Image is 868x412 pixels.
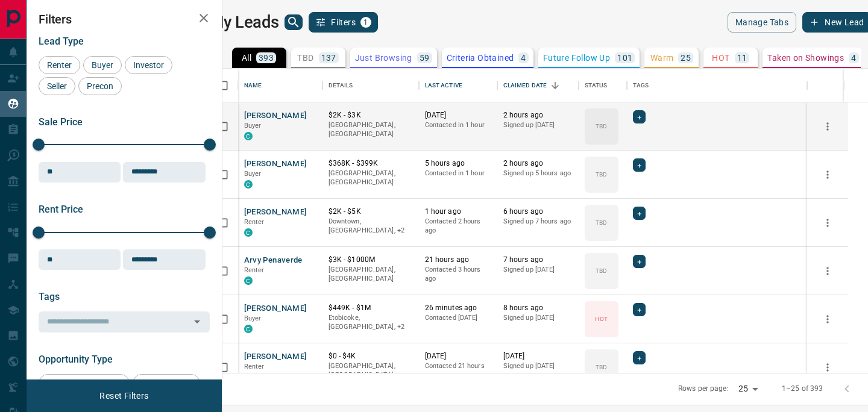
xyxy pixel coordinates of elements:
div: Favourited a Listing [39,374,130,392]
p: [GEOGRAPHIC_DATA], [GEOGRAPHIC_DATA] [329,361,413,380]
span: Seller [43,81,71,91]
span: + [637,255,641,267]
div: 25 [734,380,763,398]
p: 2 hours ago [503,110,573,120]
p: $368K - $399K [329,158,413,169]
p: TBD [297,54,313,62]
span: Buyer [244,122,262,130]
p: 137 [321,54,336,62]
div: Renter [39,56,80,74]
p: 8 hours ago [503,303,573,313]
button: Reset Filters [92,385,156,406]
p: $2K - $3K [329,110,413,120]
span: Lead Type [39,36,84,47]
span: Sale Price [39,116,83,128]
button: Filters1 [309,12,378,33]
button: more [819,262,837,280]
p: 2 hours ago [503,158,573,169]
p: Future Follow Up [543,54,610,62]
p: Contacted [DATE] [425,313,491,323]
div: Status [585,69,608,102]
p: Contacted 2 hours ago [425,217,491,236]
div: Return to Site [133,374,200,392]
p: HOT [595,314,607,323]
p: [DATE] [425,110,491,120]
button: [PERSON_NAME] [244,207,307,218]
button: Open [189,313,206,330]
div: Name [238,69,322,102]
h1: My Leads [210,13,279,32]
div: + [633,255,646,268]
span: Renter [43,60,76,70]
p: [DATE] [425,351,491,361]
span: Renter [244,218,265,226]
p: 1–25 of 393 [782,384,823,394]
p: 21 hours ago [425,255,491,265]
p: HOT [712,54,729,62]
span: + [637,352,641,364]
p: Contacted 3 hours ago [425,265,491,284]
span: Investor [129,60,168,70]
p: Signed up 7 hours ago [503,217,573,226]
button: more [819,310,837,328]
p: TBD [596,363,607,372]
div: Tags [633,69,649,102]
span: Favourited a Listing [43,378,125,388]
p: Taken on Showings [767,54,844,62]
p: [GEOGRAPHIC_DATA], [GEOGRAPHIC_DATA] [329,265,413,284]
div: Claimed Date [503,69,547,102]
p: $449K - $1M [329,303,413,313]
div: Last Active [419,69,497,102]
p: Signed up 5 hours ago [503,169,573,178]
div: + [633,303,646,316]
span: + [637,159,641,171]
div: Buyer [83,56,122,74]
div: Claimed Date [497,69,579,102]
div: + [633,207,646,220]
p: $2K - $5K [329,207,413,217]
p: Contacted 21 hours ago [425,361,491,380]
p: 25 [681,54,691,62]
div: Details [322,69,419,102]
div: condos.ca [244,276,253,285]
div: condos.ca [244,228,253,237]
h2: Filters [39,12,210,27]
button: Sort [547,77,564,94]
div: Last Active [425,69,462,102]
p: Warm [650,54,674,62]
div: condos.ca [244,325,253,333]
p: 393 [259,54,274,62]
p: [GEOGRAPHIC_DATA], [GEOGRAPHIC_DATA] [329,120,413,139]
p: All [242,54,251,62]
button: Arvy Penaverde [244,255,303,266]
div: + [633,110,646,123]
p: TBD [596,266,607,275]
span: Tags [39,291,60,302]
button: search button [285,14,303,30]
button: [PERSON_NAME] [244,303,307,314]
p: Contacted in 1 hour [425,169,491,178]
div: + [633,158,646,172]
p: 7 hours ago [503,255,573,265]
p: Signed up [DATE] [503,120,573,130]
div: condos.ca [244,132,253,140]
p: Signed up [DATE] [503,313,573,323]
div: Name [244,69,262,102]
button: [PERSON_NAME] [244,110,307,122]
span: + [637,207,641,219]
p: TBD [596,170,607,179]
div: Investor [125,56,172,74]
button: more [819,358,837,376]
button: Manage Tabs [728,12,796,33]
p: 4 [851,54,856,62]
p: $3K - $1000M [329,255,413,265]
div: Tags [627,69,808,102]
span: Buyer [244,314,262,322]
p: 59 [420,54,430,62]
div: Precon [78,77,122,95]
span: + [637,111,641,123]
div: condos.ca [244,180,253,189]
p: 26 minutes ago [425,303,491,313]
span: + [637,304,641,316]
span: Buyer [244,170,262,178]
